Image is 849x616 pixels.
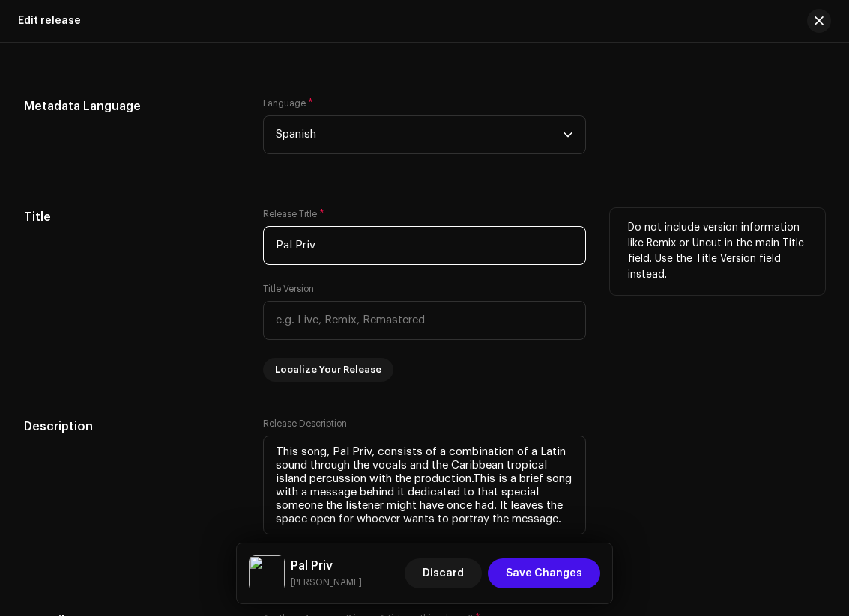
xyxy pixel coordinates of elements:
[249,555,285,591] img: 75670568-06df-4cfe-a1a9-6965b6ba4eda
[423,558,464,588] span: Discard
[276,116,563,153] span: Spanish
[24,97,239,115] h5: Metadata Language
[24,208,239,226] h5: Title
[506,558,582,588] span: Save Changes
[628,220,807,283] p: Do not include version information like Remix or Uncut in the main Title field. Use the Title Ver...
[405,558,482,588] button: Discard
[563,116,573,153] div: dropdown trigger
[263,208,324,220] label: Release Title
[263,226,586,265] input: e.g. My Great Song
[488,558,600,588] button: Save Changes
[24,418,239,436] h5: Description
[263,283,314,295] label: Title Version
[291,557,362,575] h5: Pal Priv
[291,575,362,590] small: Pal Priv
[263,301,586,340] input: e.g. Live, Remix, Remastered
[263,418,347,430] label: Release Description
[263,97,313,109] label: Language
[275,355,381,385] span: Localize Your Release
[263,358,393,382] button: Localize Your Release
